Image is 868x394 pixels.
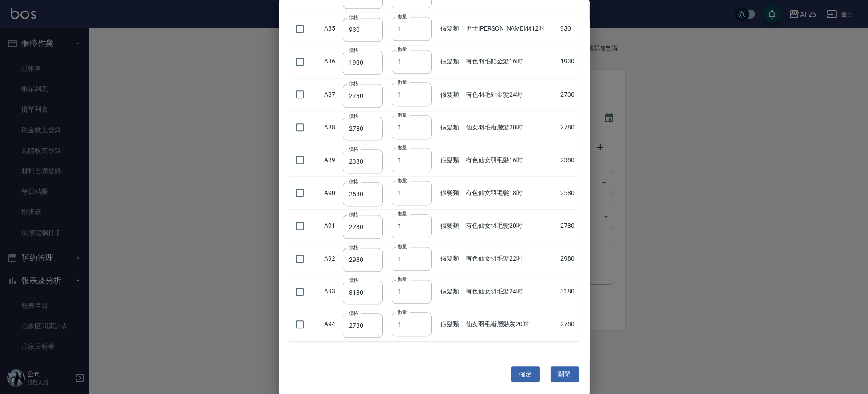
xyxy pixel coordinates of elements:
td: 假髮類 [438,45,464,78]
td: A85 [322,12,341,45]
td: A88 [322,111,341,144]
label: 價格 [349,14,358,21]
td: 有色仙女羽毛髮18吋 [464,177,558,210]
label: 數量 [398,13,407,20]
label: 價格 [349,113,358,119]
td: A93 [322,275,341,308]
label: 數量 [398,79,407,86]
td: A91 [322,210,341,242]
td: 2780 [558,210,579,242]
td: 有色羽毛鉑金髮24吋 [464,78,558,111]
label: 數量 [398,112,407,118]
label: 數量 [398,276,407,282]
td: 假髮類 [438,12,464,45]
td: A90 [322,177,341,210]
label: 價格 [349,178,358,185]
td: 假髮類 [438,308,464,341]
td: 有色仙女羽毛髮20吋 [464,210,558,242]
button: 關閉 [551,366,579,382]
td: 2730 [558,78,579,111]
td: 假髮類 [438,78,464,111]
td: 仙女羽毛漸層髮灰20吋 [464,308,558,341]
td: 假髮類 [438,177,464,210]
button: 確定 [511,366,540,382]
label: 價格 [349,244,358,251]
td: 930 [558,12,579,45]
label: 數量 [398,210,407,217]
label: 價格 [349,277,358,284]
label: 價格 [349,80,358,86]
td: 假髮類 [438,210,464,242]
td: 有色羽毛鉑金髮16吋 [464,45,558,78]
label: 價格 [349,145,358,152]
label: 價格 [349,211,358,218]
td: 假髮類 [438,242,464,275]
td: 假髮類 [438,275,464,308]
td: A94 [322,308,341,341]
td: 3180 [558,275,579,308]
td: A89 [322,144,341,177]
td: 2580 [558,177,579,210]
td: A87 [322,78,341,111]
label: 數量 [398,243,407,250]
td: 假髮類 [438,144,464,177]
label: 數量 [398,46,407,52]
td: 有色仙女羽毛髮24吋 [464,275,558,308]
label: 數量 [398,308,407,315]
td: 2380 [558,144,579,177]
td: 有色仙女羽毛髮22吋 [464,242,558,275]
label: 價格 [349,47,358,54]
td: 2980 [558,242,579,275]
label: 數量 [398,144,407,151]
label: 數量 [398,177,407,184]
label: 價格 [349,310,358,316]
td: 仙女羽毛漸層髮20吋 [464,111,558,144]
td: A92 [322,242,341,275]
td: 男士[PERSON_NAME]羽12吋 [464,12,558,45]
td: 2780 [558,111,579,144]
td: 假髮類 [438,111,464,144]
td: A86 [322,45,341,78]
td: 2780 [558,308,579,341]
td: 1930 [558,45,579,78]
td: 有色仙女羽毛髮16吋 [464,144,558,177]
